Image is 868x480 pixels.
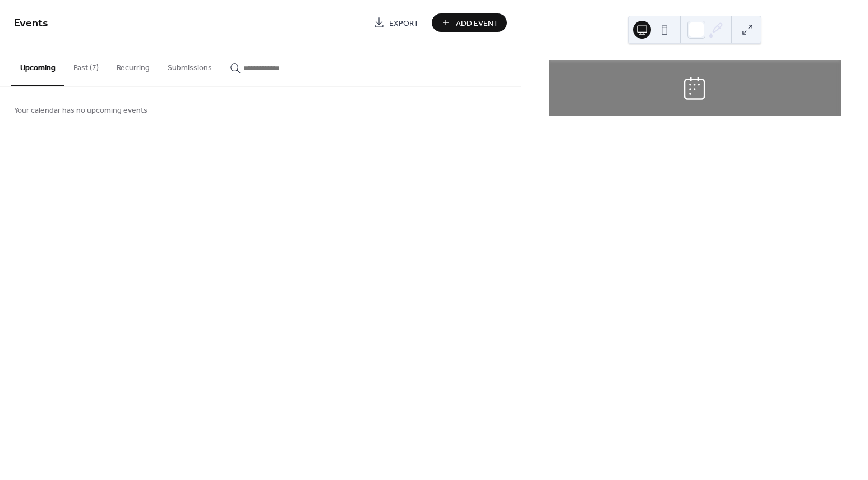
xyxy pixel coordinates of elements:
[14,105,147,117] span: Your calendar has no upcoming events
[159,45,221,85] button: Submissions
[11,45,64,86] button: Upcoming
[365,13,427,32] a: Export
[14,12,48,34] span: Events
[389,17,419,29] span: Export
[456,17,498,29] span: Add Event
[432,13,507,32] button: Add Event
[108,45,159,85] button: Recurring
[64,45,108,85] button: Past (7)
